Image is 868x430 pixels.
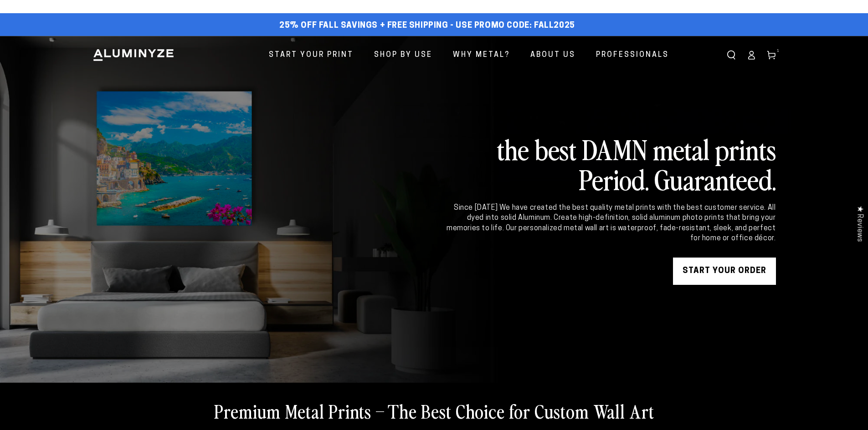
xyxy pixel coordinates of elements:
[851,198,868,249] div: Click to open Judge.me floating reviews tab
[777,48,780,54] span: 1
[721,45,741,65] summary: Search our site
[589,43,676,67] a: Professionals
[269,49,354,62] span: Start Your Print
[673,258,776,285] a: START YOUR Order
[445,134,776,194] h2: the best DAMN metal prints Period. Guaranteed.
[596,49,669,62] span: Professionals
[524,43,582,67] a: About Us
[445,203,776,244] div: Since [DATE] We have created the best quality metal prints with the best customer service. All dy...
[530,49,575,62] span: About Us
[214,399,654,423] h2: Premium Metal Prints – The Best Choice for Custom Wall Art
[446,43,517,67] a: Why Metal?
[374,49,432,62] span: Shop By Use
[279,21,575,31] span: 25% off FALL Savings + Free Shipping - Use Promo Code: FALL2025
[453,49,510,62] span: Why Metal?
[367,43,439,67] a: Shop By Use
[262,43,360,67] a: Start Your Print
[92,48,175,62] img: Aluminyze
